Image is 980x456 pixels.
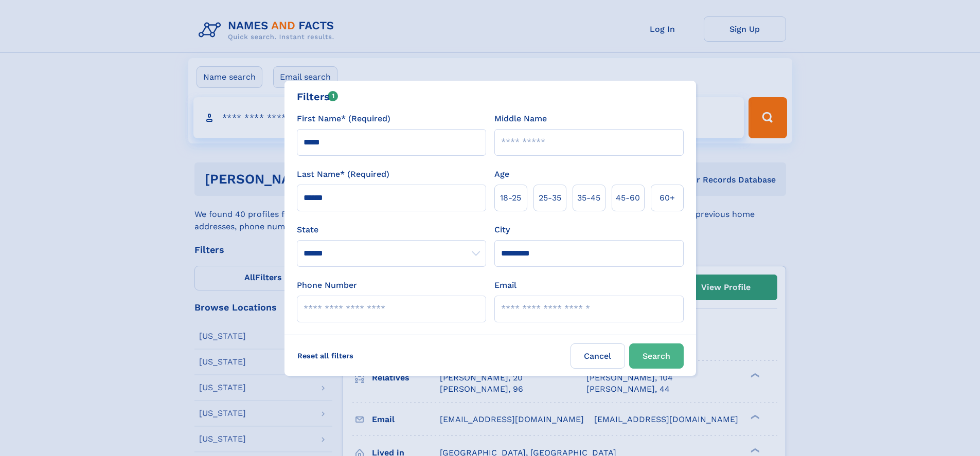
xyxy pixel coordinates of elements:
label: City [494,224,510,236]
label: State [297,224,486,236]
label: Reset all filters [291,343,360,368]
span: 25‑35 [539,192,561,204]
label: Phone Number [297,279,357,291]
label: First Name* (Required) [297,113,390,125]
label: Email [494,279,516,291]
button: Search [629,343,684,369]
span: 60+ [660,192,675,204]
span: 35‑45 [577,192,600,204]
label: Age [494,168,509,180]
label: Middle Name [494,113,547,125]
div: Filters [297,89,338,104]
label: Last Name* (Required) [297,168,389,180]
label: Cancel [571,343,625,369]
span: 45‑60 [616,192,640,204]
span: 18‑25 [500,192,521,204]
